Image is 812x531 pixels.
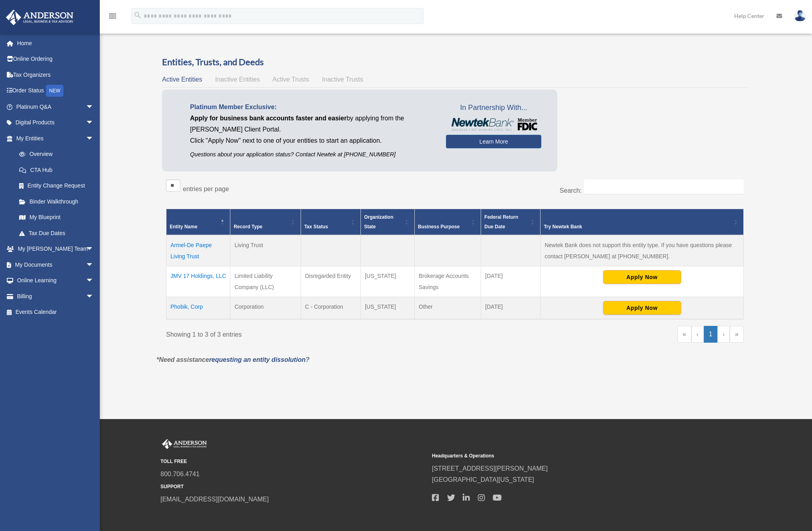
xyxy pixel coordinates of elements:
span: arrow_drop_down [86,273,102,289]
span: In Partnership With... [446,102,541,114]
span: Federal Return Due Date [484,214,518,230]
span: Active Entities [162,76,202,83]
a: Tax Organizers [6,67,106,83]
img: Anderson Advisors Platinum Portal [4,10,76,25]
td: [DATE] [481,297,541,319]
div: NEW [46,85,63,97]
button: Apply Now [603,270,681,284]
img: NewtekBankLogoSM.png [450,118,537,131]
a: requesting an entity dissolution [209,356,306,363]
p: by applying from the [PERSON_NAME] Client Portal. [190,113,434,135]
td: Limited Liability Company (LLC) [230,266,301,297]
span: arrow_drop_down [86,257,102,273]
a: 1 [704,326,718,343]
a: Next [717,326,730,343]
td: JMV 17 Holdings, LLC [166,266,230,297]
a: My Blueprint [11,210,102,226]
a: Events Calendar [6,304,106,320]
a: Previous [691,326,704,343]
img: Anderson Advisors Platinum Portal [160,439,208,449]
div: Try Newtek Bank [544,222,731,232]
th: Business Purpose: Activate to sort [414,209,481,236]
a: [STREET_ADDRESS][PERSON_NAME] [432,465,548,472]
span: Apply for business bank accounts faster and easier [190,115,347,122]
div: Showing 1 to 3 of 3 entries [166,326,449,340]
span: arrow_drop_down [86,130,102,147]
td: Other [414,297,481,319]
span: arrow_drop_down [86,115,102,131]
td: Phobik, Corp [166,297,230,319]
small: TOLL FREE [160,457,426,466]
span: Inactive Trusts [322,76,363,83]
img: User Pic [794,10,806,22]
a: Digital Productsarrow_drop_down [6,115,106,131]
span: arrow_drop_down [86,288,102,305]
span: arrow_drop_down [86,241,102,258]
th: Organization State: Activate to sort [360,209,414,236]
td: [DATE] [481,266,541,297]
th: Try Newtek Bank : Activate to sort [541,209,744,236]
span: Organization State [364,214,393,230]
span: Entity Name [170,224,197,230]
th: Tax Status: Activate to sort [301,209,360,236]
a: Home [6,35,106,51]
span: arrow_drop_down [86,99,102,115]
a: Online Learningarrow_drop_down [6,273,106,289]
span: Active Trusts [273,76,309,83]
a: My Entitiesarrow_drop_down [6,130,102,146]
a: My [PERSON_NAME] Teamarrow_drop_down [6,241,106,257]
td: Disregarded Entity [301,266,360,297]
small: SUPPORT [160,483,426,491]
a: Online Ordering [6,51,106,67]
p: Click "Apply Now" next to one of your entities to start an application. [190,135,434,146]
td: Living Trust [230,235,301,266]
span: Record Type [234,224,262,230]
button: Apply Now [603,301,681,315]
label: entries per page [183,186,229,192]
a: [GEOGRAPHIC_DATA][US_STATE] [432,476,534,483]
a: Overview [11,146,98,162]
a: Order StatusNEW [6,83,106,99]
a: Tax Due Dates [11,225,102,241]
a: Binder Walkthrough [11,194,102,210]
td: C - Corporation [301,297,360,319]
td: Newtek Bank does not support this entity type. If you have questions please contact [PERSON_NAME]... [541,235,744,266]
td: Brokerage Accounts Savings [414,266,481,297]
td: Corporation [230,297,301,319]
th: Record Type: Activate to sort [230,209,301,236]
td: Armel-De Paepe Living Trust [166,235,230,266]
label: Search: [560,187,582,194]
a: First [677,326,691,343]
td: [US_STATE] [360,266,414,297]
th: Entity Name: Activate to invert sorting [166,209,230,236]
a: menu [108,14,117,21]
a: Last [730,326,744,343]
a: 800.706.4741 [160,471,200,477]
i: search [133,11,142,20]
a: [EMAIL_ADDRESS][DOMAIN_NAME] [160,496,269,503]
span: Tax Status [304,224,328,230]
span: Inactive Entities [215,76,260,83]
a: Platinum Q&Aarrow_drop_down [6,99,106,115]
span: Business Purpose [418,224,460,230]
a: Entity Change Request [11,178,102,194]
th: Federal Return Due Date: Activate to sort [481,209,541,236]
i: menu [108,11,117,21]
a: My Documentsarrow_drop_down [6,257,106,273]
a: Billingarrow_drop_down [6,288,106,304]
p: Platinum Member Exclusive: [190,102,434,113]
small: Headquarters & Operations [432,452,698,460]
a: Learn More [446,135,541,148]
a: CTA Hub [11,162,102,178]
p: Questions about your application status? Contact Newtek at [PHONE_NUMBER] [190,150,434,160]
em: *Need assistance ? [156,356,309,363]
td: [US_STATE] [360,297,414,319]
h3: Entities, Trusts, and Deeds [162,56,748,68]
